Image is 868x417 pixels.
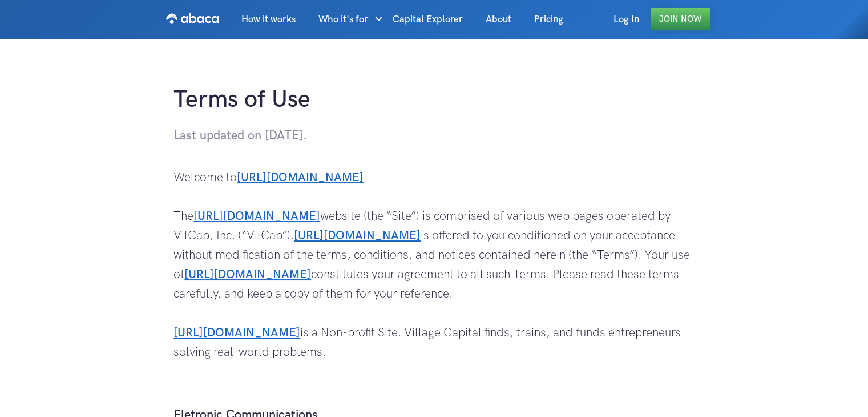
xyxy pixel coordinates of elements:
a: [URL][DOMAIN_NAME] [173,326,300,340]
p: Welcome to The website (the “Site”) is comprised of various web pages operated by VilCap, Inc. (“... [173,168,695,401]
a: Join Now [651,8,710,30]
img: Abaca logo [166,9,219,27]
a: [URL][DOMAIN_NAME] [294,228,421,243]
h1: Terms of Use [173,85,695,115]
h4: Last updated on [DATE]. [173,127,695,145]
a: [URL][DOMAIN_NAME]‍ [237,170,364,185]
a: [URL][DOMAIN_NAME] [193,209,320,223]
a: [URL][DOMAIN_NAME] [184,267,311,282]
